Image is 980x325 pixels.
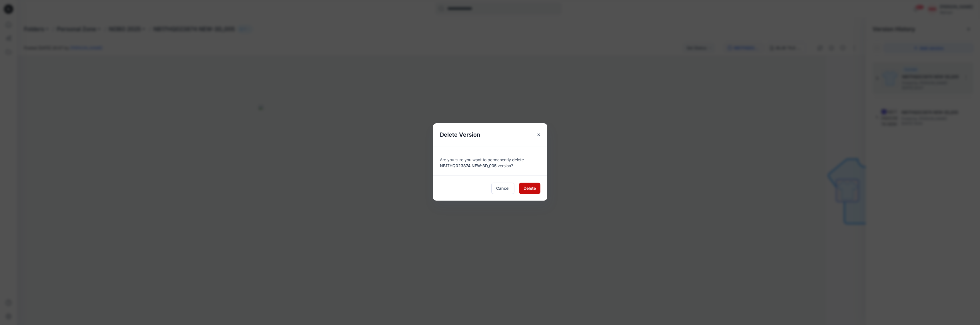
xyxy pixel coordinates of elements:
span: NB17HQ023874 NEW-3D_005 [440,163,496,168]
span: Cancel [496,185,510,191]
button: Close [534,130,544,140]
button: Delete [519,183,540,194]
span: Delete [524,185,536,191]
h5: Delete Version [433,123,487,146]
button: Cancel [491,183,514,194]
div: Are you sure you want to permanently delete version? [440,153,540,169]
